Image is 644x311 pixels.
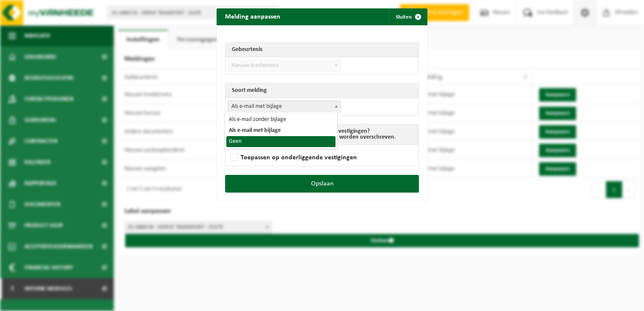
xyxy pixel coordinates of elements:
span: Als e-mail met bijlage [228,101,341,113]
h2: Melding aanpassen [217,8,289,24]
li: Geen [226,136,335,147]
li: Als e-mail zonder bijlage [226,114,335,125]
span: Nieuwe kredietnota [228,60,341,72]
li: Als e-mail met bijlage [226,125,335,136]
th: Soort melding [225,83,419,98]
button: Sluiten [389,8,427,25]
th: Gebeurtenis [225,43,419,57]
span: Nieuwe kredietnota [228,59,341,72]
button: Opslaan [225,175,419,193]
label: Toepassen op onderliggende vestigingen [229,151,357,164]
span: Als e-mail met bijlage [228,100,341,113]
